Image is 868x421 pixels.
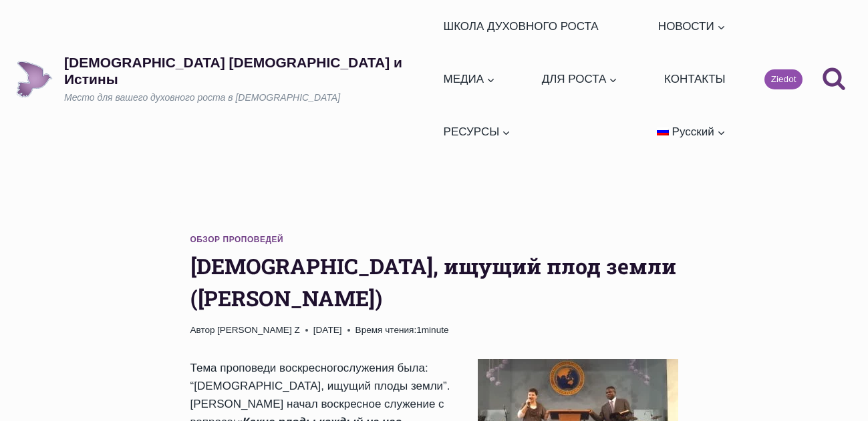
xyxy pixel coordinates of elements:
a: Обзор проповедей [190,235,284,244]
a: Русский [651,105,731,158]
span: Русский [672,125,714,138]
a: ДЛЯ РОСТА [536,53,623,105]
span: РЕСУРСЫ [443,123,511,141]
a: Ziedot [764,69,803,89]
span: minute [422,325,449,335]
span: Автор [190,323,215,338]
p: [DEMOGRAPHIC_DATA] [DEMOGRAPHIC_DATA] и Истины [64,54,438,87]
a: РЕСУРСЫ [438,105,517,158]
a: [DEMOGRAPHIC_DATA] [DEMOGRAPHIC_DATA] и ИстиныМесто для вашего духовного роста в [DEMOGRAPHIC_DATA] [16,54,438,105]
a: КОНТАКТЫ [658,53,731,105]
a: МЕДИА [438,53,501,105]
span: Время чтения: [355,325,417,335]
time: [DATE] [313,323,342,338]
button: Показать форму поиска [816,61,852,97]
span: МЕДИА [443,70,495,88]
h1: [DEMOGRAPHIC_DATA], ищущий плод земли ([PERSON_NAME]) [190,250,678,314]
img: Draudze Gars un Patiesība [16,61,53,97]
span: НОВОСТИ [658,17,726,35]
a: [PERSON_NAME] Z [217,325,300,335]
p: Место для вашего духовного роста в [DEMOGRAPHIC_DATA] [64,91,438,105]
span: ДЛЯ РОСТА [541,70,617,88]
span: 1 [355,323,449,338]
